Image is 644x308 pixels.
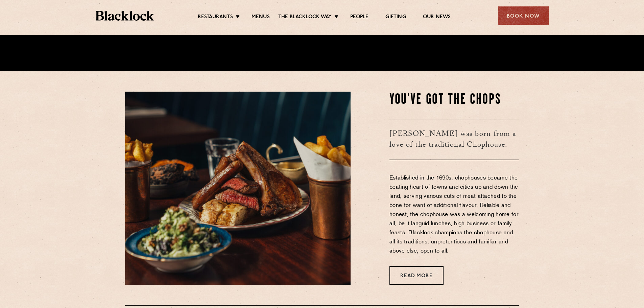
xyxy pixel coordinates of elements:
div: Book Now [498,6,549,25]
a: Our News [423,14,451,21]
a: Restaurants [198,14,233,21]
a: Menus [252,14,270,21]
h3: [PERSON_NAME] was born from a love of the traditional Chophouse. [389,119,519,160]
a: Gifting [385,14,406,21]
h2: You've Got The Chops [389,92,519,109]
img: BL_Textured_Logo-footer-cropped.svg [96,11,154,21]
a: The Blacklock Way [278,14,332,21]
a: People [350,14,368,21]
a: Read More [389,266,444,285]
p: Established in the 1690s, chophouses became the beating heart of towns and cities up and down the... [389,174,519,256]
